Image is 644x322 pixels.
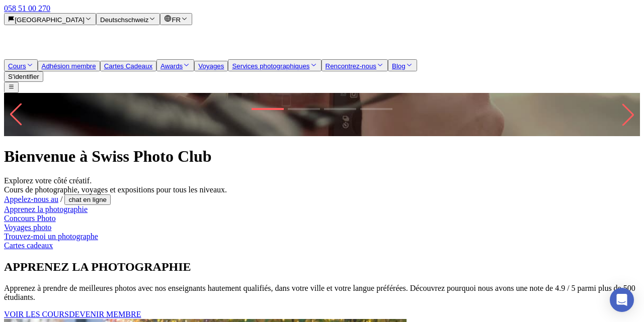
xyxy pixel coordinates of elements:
[228,59,321,71] button: Services photographiques
[4,93,640,136] img: Swiss Photo Club: Suisse
[4,205,88,213] a: Apprenez la photographie
[4,260,640,274] h2: APPRENEZ LA PHOTOGRAPHIE
[321,59,388,71] button: Rencontrez-nous
[4,147,640,166] h1: Bienvenue à Swiss Photo Club
[610,288,634,312] div: Open Intercom Messenger
[160,62,190,70] a: Awards
[104,62,152,70] a: Cartes Cadeaux
[4,13,96,25] button: [GEOGRAPHIC_DATA]
[4,25,54,57] img: Swiss photo club
[4,214,56,223] a: Concours Photo
[4,241,53,250] a: Cartes cadeaux
[64,194,111,205] button: chat en ligne
[38,61,100,71] button: Adhésion membre
[156,59,194,71] button: Awards
[160,13,192,25] button: FR
[4,284,635,301] span: Apprenez à prendre de meilleures photos avec nos enseignants hautement qualifiés, dans votre vill...
[4,4,50,13] a: 058 51 00 270
[4,310,69,318] a: VOIR LES COURS
[392,62,413,70] a: Blog
[8,62,34,70] a: Cours
[4,232,98,241] a: Trouvez-moi un photographe
[4,185,640,205] div: /
[4,82,19,93] button: Menu
[232,62,317,70] a: Services photographiques
[194,61,228,71] button: Voyages
[69,310,141,318] a: DEVENIR MEMBRE
[4,59,38,71] button: Cours
[198,62,224,70] a: Voyages
[96,13,160,25] button: Deutschschweiz
[4,71,43,82] button: S'identifier
[4,185,640,194] div: Cours de photographie, voyages et expositions pour tous les niveaux.
[4,176,640,185] div: Explorez votre côté créatif.
[388,59,417,71] button: Blog
[42,62,96,70] a: Adhésion membre
[326,62,384,70] a: Rencontrez-nous
[4,195,58,203] a: Appelez-nous au
[4,223,51,232] a: Voyages photo
[100,61,156,71] button: Cartes Cadeaux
